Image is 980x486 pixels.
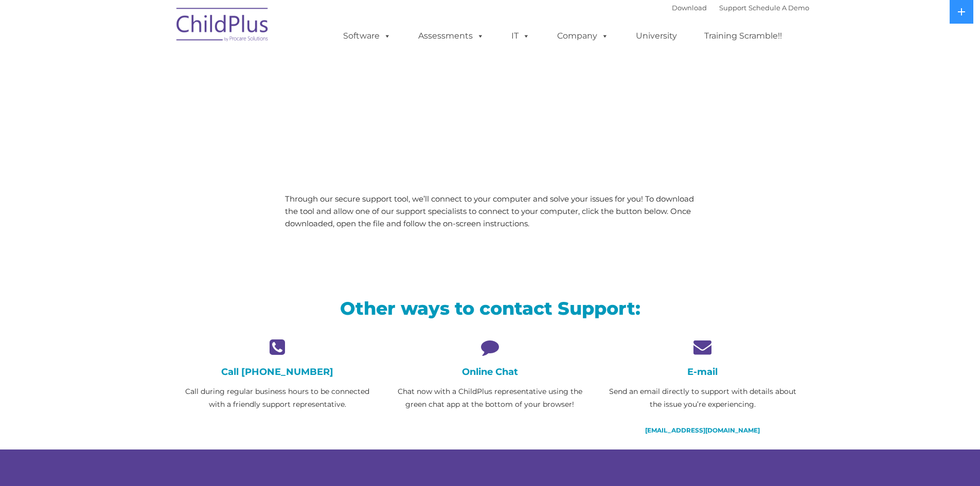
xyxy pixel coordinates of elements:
[179,366,376,377] h4: Call [PHONE_NUMBER]
[285,193,695,230] p: Through our secure support tool, we’ll connect to your computer and solve your issues for you! To...
[645,426,760,434] a: [EMAIL_ADDRESS][DOMAIN_NAME]
[391,385,589,411] p: Chat now with a ChildPlus representative using the green chat app at the bottom of your browser!
[604,366,801,377] h4: E-mail
[179,74,564,105] span: LiveSupport with SplashTop
[333,26,401,46] a: Software
[391,366,589,377] h4: Online Chat
[501,26,540,46] a: IT
[547,26,619,46] a: Company
[749,4,809,12] a: Schedule A Demo
[604,385,801,411] p: Send an email directly to support with details about the issue you’re experiencing.
[179,297,801,320] h2: Other ways to contact Support:
[672,4,809,12] font: |
[171,1,274,52] img: ChildPlus by Procare Solutions
[672,4,707,12] a: Download
[626,26,687,46] a: University
[694,26,792,46] a: Training Scramble!!
[408,26,494,46] a: Assessments
[179,385,376,411] p: Call during regular business hours to be connected with a friendly support representative.
[719,4,746,12] a: Support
